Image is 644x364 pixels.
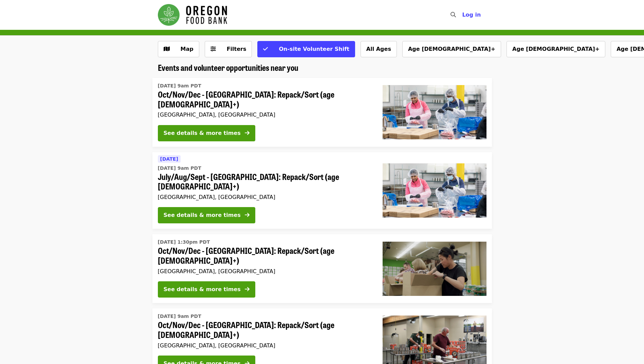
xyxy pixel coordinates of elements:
[181,46,194,52] span: Map
[158,172,372,191] span: July/Aug/Sept - [GEOGRAPHIC_DATA]: Repack/Sort (age [DEMOGRAPHIC_DATA]+)
[460,7,465,23] input: Search
[158,89,372,109] span: Oct/Nov/Dec - [GEOGRAPHIC_DATA]: Repack/Sort (age [DEMOGRAPHIC_DATA]+)
[160,156,178,162] span: [DATE]
[457,8,486,22] button: Log in
[263,46,268,52] i: check icon
[158,82,201,89] time: [DATE] 9am PDT
[450,12,456,18] i: search icon
[158,4,227,26] img: Oregon Food Bank - Home
[158,246,372,265] span: Oct/Nov/Dec - [GEOGRAPHIC_DATA]: Repack/Sort (age [DEMOGRAPHIC_DATA]+)
[245,130,250,136] i: arrow-right icon
[361,41,397,57] button: All Ages
[158,239,210,246] time: [DATE] 1:30pm PDT
[158,112,372,118] div: [GEOGRAPHIC_DATA], [GEOGRAPHIC_DATA]
[383,163,486,218] img: July/Aug/Sept - Beaverton: Repack/Sort (age 10+) organized by Oregon Food Bank
[158,207,255,223] button: See details & more times
[205,41,252,57] button: Filters (0 selected)
[164,129,241,137] div: See details & more times
[158,41,199,57] button: Show map view
[158,320,372,340] span: Oct/Nov/Dec - [GEOGRAPHIC_DATA]: Repack/Sort (age [DEMOGRAPHIC_DATA]+)
[158,268,372,275] div: [GEOGRAPHIC_DATA], [GEOGRAPHIC_DATA]
[158,342,372,349] div: [GEOGRAPHIC_DATA], [GEOGRAPHIC_DATA]
[245,212,250,218] i: arrow-right icon
[383,242,486,296] img: Oct/Nov/Dec - Portland: Repack/Sort (age 8+) organized by Oregon Food Bank
[152,78,492,147] a: See details for "Oct/Nov/Dec - Beaverton: Repack/Sort (age 10+)"
[158,165,201,172] time: [DATE] 9am PDT
[164,211,241,219] div: See details & more times
[257,41,355,57] button: On-site Volunteer Shift
[279,46,349,52] span: On-site Volunteer Shift
[152,234,492,303] a: See details for "Oct/Nov/Dec - Portland: Repack/Sort (age 8+)"
[507,41,605,57] button: Age [DEMOGRAPHIC_DATA]+
[227,46,246,52] span: Filters
[402,41,501,57] button: Age [DEMOGRAPHIC_DATA]+
[210,46,216,52] i: sliders-h icon
[158,281,255,298] button: See details & more times
[152,152,492,229] a: See details for "July/Aug/Sept - Beaverton: Repack/Sort (age 10+)"
[158,313,201,320] time: [DATE] 9am PDT
[164,46,170,52] i: map icon
[245,286,250,292] i: arrow-right icon
[164,285,241,294] div: See details & more times
[462,12,481,18] span: Log in
[158,194,372,200] div: [GEOGRAPHIC_DATA], [GEOGRAPHIC_DATA]
[383,85,486,139] img: Oct/Nov/Dec - Beaverton: Repack/Sort (age 10+) organized by Oregon Food Bank
[158,61,298,73] span: Events and volunteer opportunities near you
[158,125,255,141] button: See details & more times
